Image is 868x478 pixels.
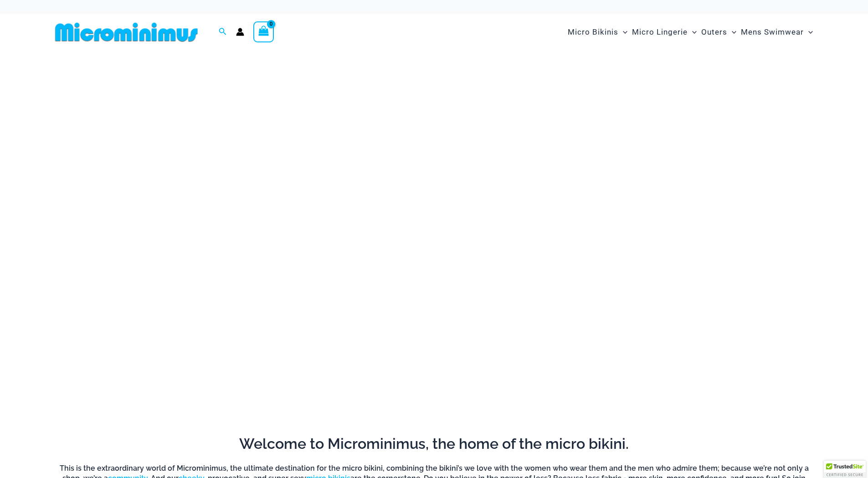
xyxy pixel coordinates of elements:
span: Menu Toggle [727,21,736,44]
span: Menu Toggle [618,21,627,44]
nav: Site Navigation [564,17,817,47]
a: Micro BikinisMenu ToggleMenu Toggle [565,18,630,46]
span: Menu Toggle [804,21,813,44]
a: Mens SwimwearMenu ToggleMenu Toggle [739,18,815,46]
span: Outers [701,21,727,44]
h2: Welcome to Microminimus, the home of the micro bikini. [58,434,810,453]
span: Micro Lingerie [632,21,688,44]
a: Account icon link [236,28,244,36]
div: TrustedSite Certified [824,461,866,478]
img: MM SHOP LOGO FLAT [51,22,201,42]
span: Micro Bikinis [568,21,618,44]
span: Mens Swimwear [741,21,804,44]
a: OutersMenu ToggleMenu Toggle [699,18,739,46]
a: Search icon link [219,26,227,38]
a: Micro LingerieMenu ToggleMenu Toggle [630,18,699,46]
span: Menu Toggle [688,21,697,44]
a: View Shopping Cart, empty [253,21,274,42]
